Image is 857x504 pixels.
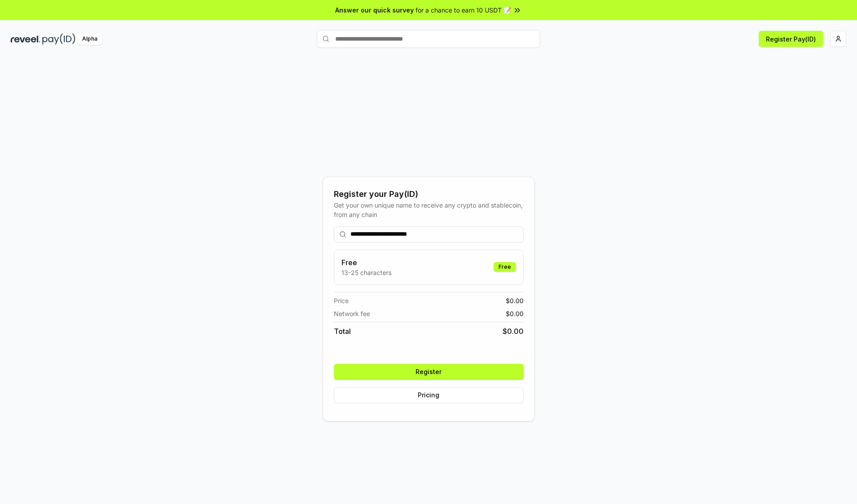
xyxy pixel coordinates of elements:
[503,326,524,337] span: $ 0.00
[759,31,823,47] button: Register Pay(ID)
[11,33,41,45] img: reveel_dark
[494,262,516,272] div: Free
[335,5,414,15] span: Answer our quick survey
[416,5,511,15] span: for a chance to earn 10 USDT 📝
[334,364,524,380] button: Register
[506,309,524,318] span: $ 0.00
[334,309,370,318] span: Network fee
[42,33,75,45] img: pay_id
[341,268,391,277] p: 13-25 characters
[77,33,102,45] div: Alpha
[334,200,524,219] div: Get your own unique name to receive any crypto and stablecoin, from any chain
[334,326,351,337] span: Total
[334,296,349,305] span: Price
[334,387,524,403] button: Pricing
[506,296,524,305] span: $ 0.00
[334,188,524,200] div: Register your Pay(ID)
[341,257,391,268] h3: Free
